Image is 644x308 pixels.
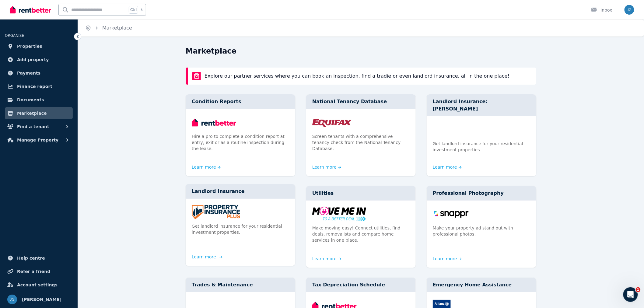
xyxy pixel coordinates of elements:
a: Payments [5,67,73,79]
span: 1 [636,287,641,292]
img: Condition Reports [192,115,289,130]
p: Get landlord insurance for your residential investment properties. [192,223,289,235]
a: Learn more [192,164,221,170]
div: Trades & Maintenance [186,278,295,292]
a: Marketplace [102,25,132,31]
img: Jeremy Goldschmidt [7,295,17,304]
div: Inbox [591,7,612,13]
a: Learn more [312,256,341,262]
a: Learn more [312,164,341,170]
button: Find a tenant [5,121,73,133]
span: Account settings [17,281,58,289]
img: RentBetter [10,5,51,14]
p: Get landlord insurance for your residential investment properties. [433,141,530,153]
p: Make your property ad stand out with professional photos. [433,225,530,237]
img: Utilities [312,207,410,221]
div: Professional Photography [427,186,536,201]
a: Marketplace [5,107,73,119]
a: Learn more [433,164,462,170]
a: Documents [5,94,73,106]
div: Tax Depreciation Schedule [306,278,416,292]
a: Learn more [192,254,221,260]
img: Jeremy Goldschmidt [625,5,634,15]
span: [PERSON_NAME] [22,296,61,303]
a: Finance report [5,80,73,93]
span: Properties [17,43,42,50]
span: Ctrl [129,6,138,14]
span: Refer a friend [17,268,50,275]
span: k [141,7,143,12]
nav: Breadcrumb [78,19,139,37]
iframe: Intercom live chat [623,287,638,302]
span: Marketplace [17,110,47,117]
span: ORGANISE [5,33,24,38]
span: Help centre [17,254,45,262]
img: National Tenancy Database [312,115,410,130]
div: National Tenancy Database [306,94,416,109]
span: Manage Property [17,136,58,144]
p: Explore our partner services where you can book an inspection, find a tradie or even landlord ins... [205,72,509,80]
p: Make moving easy! Connect utilities, find deals, removalists and compare home services in one place. [312,225,410,243]
p: Screen tenants with a comprehensive tenancy check from the National Tenancy Database. [312,133,410,152]
img: rentBetter Marketplace [192,72,201,80]
div: Utilities [306,186,416,201]
span: Payments [17,69,40,77]
span: Add property [17,56,49,63]
p: Hire a pro to complete a condition report at entry, exit or as a routine inspection during the le... [192,133,289,152]
a: Properties [5,40,73,52]
button: Manage Property [5,134,73,146]
a: Add property [5,54,73,66]
img: Landlord Insurance [192,205,289,219]
h1: Marketplace [186,46,236,56]
span: Documents [17,96,44,103]
div: Condition Reports [186,94,295,109]
a: Learn more [433,256,462,262]
a: Help centre [5,252,73,264]
div: Emergency Home Assistance [427,278,536,292]
a: Account settings [5,279,73,291]
a: Refer a friend [5,265,73,278]
span: Finance report [17,83,52,90]
img: Landlord Insurance: Terri Scheer [433,122,530,137]
img: Professional Photography [433,207,530,221]
span: Find a tenant [17,123,49,130]
div: Landlord Insurance [186,184,295,199]
div: Landlord Insurance: [PERSON_NAME] [427,94,536,116]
